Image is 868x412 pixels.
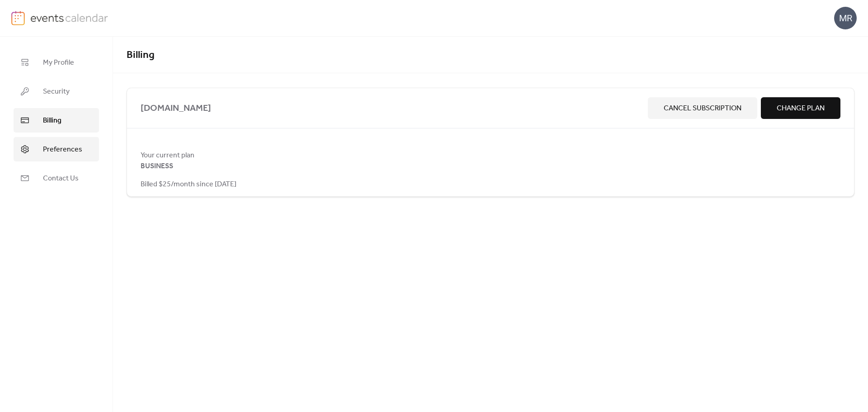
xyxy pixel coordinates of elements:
button: Cancel Subscription [648,97,757,119]
a: Contact Us [14,166,99,190]
span: Your current plan [141,150,840,161]
span: BUSINESS [141,161,173,172]
img: logo [11,11,25,25]
a: My Profile [14,50,99,75]
a: Billing [14,108,99,133]
span: My Profile [43,57,74,68]
img: logo-type [30,11,108,24]
span: Billed $25/month since [DATE] [141,179,236,190]
a: Preferences [14,137,99,161]
div: MR [834,7,857,29]
span: Contact Us [43,173,79,184]
span: Preferences [43,144,82,155]
span: Cancel Subscription [664,103,741,114]
a: Security [14,79,99,104]
span: Billing [43,115,61,126]
span: Billing [127,45,155,65]
span: [DOMAIN_NAME] [141,101,644,116]
button: Change Plan [761,97,840,119]
span: Security [43,86,70,97]
span: Change Plan [777,103,825,114]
